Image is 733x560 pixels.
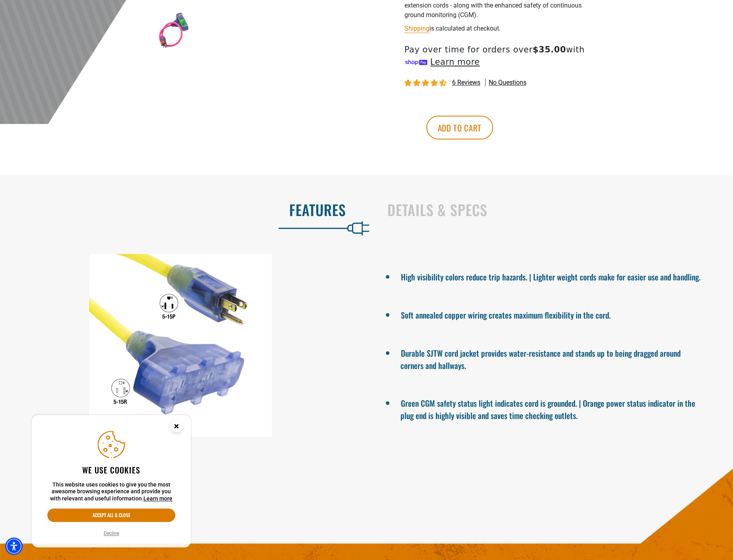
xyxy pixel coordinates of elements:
aside: Cookie Consent [32,415,191,548]
p: This website uses cookies to give you the most awesome browsing experience and provide you with r... [47,481,175,502]
a: Shipping [404,25,429,32]
div: is calculated at checkout. [404,23,599,34]
a: This website uses cookies to give you the most awesome browsing experience and provide you with r... [143,495,172,502]
span: No questions [489,78,526,87]
span: 4.33 stars [404,79,448,87]
button: Add to cart [426,116,493,139]
button: Decline [101,529,122,537]
h2: Details & Specs [387,201,717,218]
li: Durable SJTW cord jacket provides water-resistance and stands up to being dragged around corners ... [400,345,706,371]
button: Close this option [162,415,191,440]
h2: We use cookies [47,465,175,475]
button: Accept all & close [47,508,175,522]
li: Soft annealed copper wiring creates maximum flexibility in the cord. [400,307,706,321]
span: 6 reviews [452,79,480,86]
div: Accessibility Menu [5,537,23,555]
li: Green CGM safety status light indicates cord is grounded. | Orange power status indicator in the ... [400,395,706,421]
h2: Features [17,201,346,218]
img: pink [152,7,198,53]
li: High visibility colors reduce trip hazards. | Lighter weight cords make for easier use and handling. [400,269,706,283]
